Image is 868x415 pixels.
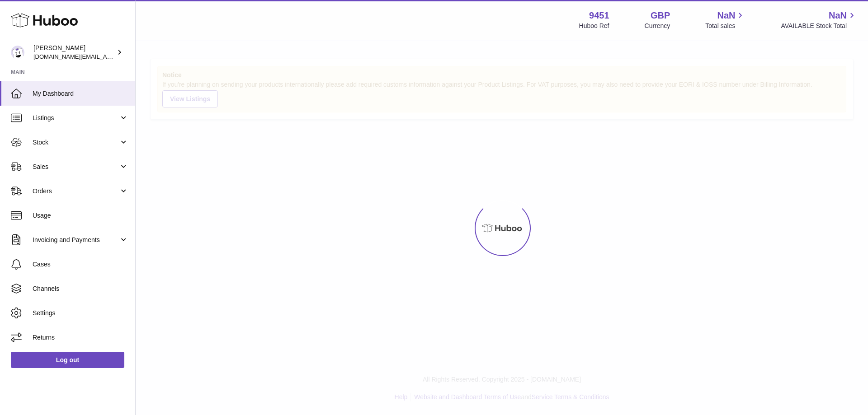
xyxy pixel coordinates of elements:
[717,9,735,22] span: NaN
[33,163,119,171] span: Sales
[829,9,847,22] span: NaN
[781,9,857,30] a: NaN AVAILABLE Stock Total
[651,9,670,22] strong: GBP
[33,187,119,196] span: Orders
[11,46,24,59] img: amir.ch@gmail.com
[33,89,128,98] span: My Dashboard
[645,22,670,30] div: Currency
[33,284,128,293] span: Channels
[705,9,745,30] a: NaN Total sales
[33,44,115,61] div: [PERSON_NAME]
[33,138,119,147] span: Stock
[589,9,609,22] strong: 9451
[781,22,857,30] span: AVAILABLE Stock Total
[33,114,119,122] span: Listings
[33,211,128,220] span: Usage
[579,22,609,30] div: Huboo Ref
[11,352,124,368] a: Log out
[33,260,128,269] span: Cases
[33,309,128,317] span: Settings
[33,53,180,60] span: [DOMAIN_NAME][EMAIL_ADDRESS][DOMAIN_NAME]
[33,333,128,342] span: Returns
[33,236,119,244] span: Invoicing and Payments
[705,22,745,30] span: Total sales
